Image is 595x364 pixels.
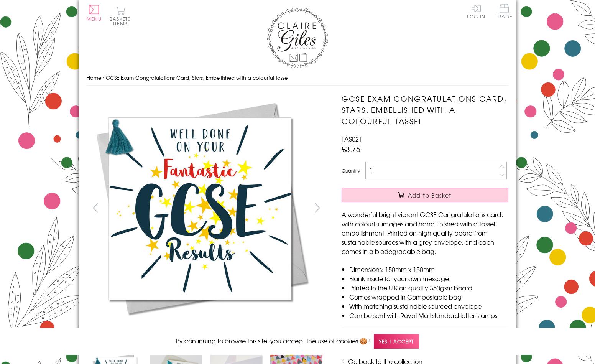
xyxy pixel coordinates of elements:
span: £3.75 [342,143,360,154]
li: Dimensions: 150mm x 150mm [349,265,508,274]
span: Menu [87,15,102,22]
h1: GCSE Exam Congratulations Card, Stars, Embellished with a colourful tassel [342,93,508,126]
span: TAS021 [342,134,362,143]
button: Add to Basket [342,188,508,202]
li: With matching sustainable sourced envelope [349,301,508,311]
a: Home [87,74,101,81]
img: GCSE Exam Congratulations Card, Stars, Embellished with a colourful tassel [87,93,317,323]
button: Basket0 items [110,6,131,26]
img: GCSE Exam Congratulations Card, Stars, Embellished with a colourful tassel [326,93,556,323]
li: Comes wrapped in Compostable bag [349,292,508,301]
p: A wonderful bright vibrant GCSE Congratulations card, with colourful images and hand finished wit... [342,210,508,256]
label: Quantity [342,167,360,174]
button: Menu [87,5,102,21]
li: Printed in the U.K on quality 350gsm board [349,283,508,292]
li: Blank inside for your own message [349,274,508,283]
span: Add to Basket [408,191,452,199]
button: next [309,199,326,216]
span: 0 items [113,15,131,27]
a: Trade [496,4,512,20]
nav: breadcrumbs [87,70,508,86]
span: GCSE Exam Congratulations Card, Stars, Embellished with a colourful tassel [106,74,289,81]
img: Claire Giles Greetings Cards [267,8,328,68]
span: Yes, I accept [374,334,419,349]
button: prev [87,199,104,216]
li: Can be sent with Royal Mail standard letter stamps [349,311,508,320]
span: Trade [496,4,512,19]
a: Log In [467,4,485,19]
span: › [103,74,104,81]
